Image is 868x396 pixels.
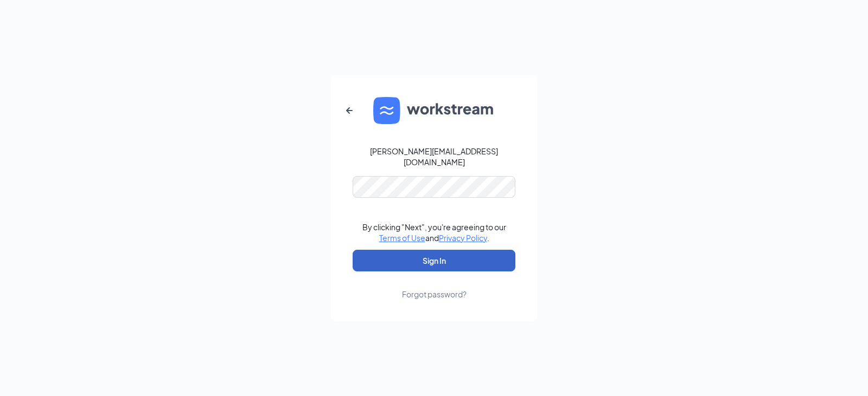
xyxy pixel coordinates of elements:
div: By clicking "Next", you're agreeing to our and . [362,222,506,243]
button: Sign In [353,250,515,271]
a: Forgot password? [402,271,467,300]
a: Privacy Policy [439,233,487,243]
button: ArrowLeftNew [336,98,362,124]
a: Terms of Use [379,233,425,243]
div: Forgot password? [402,289,467,300]
img: WS logo and Workstream text [373,97,495,124]
div: [PERSON_NAME][EMAIL_ADDRESS][DOMAIN_NAME] [353,146,515,167]
svg: ArrowLeftNew [343,104,356,117]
